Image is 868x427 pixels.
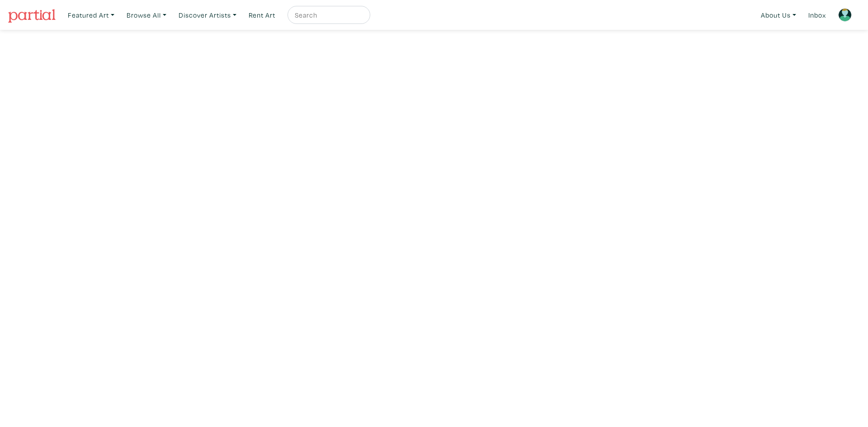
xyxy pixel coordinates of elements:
[123,6,170,24] a: Browse All
[757,6,800,24] a: About Us
[294,9,362,21] input: Search
[804,6,830,24] a: Inbox
[175,6,241,24] a: Discover Artists
[838,8,852,22] img: avatar.png
[245,6,279,24] a: Rent Art
[64,6,118,24] a: Featured Art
